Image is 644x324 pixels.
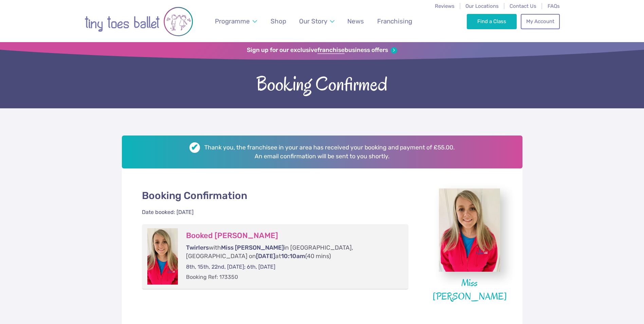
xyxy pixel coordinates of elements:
p: Booking Confirmation [142,188,409,202]
a: Sign up for our exclusivefranchisebusiness offers [247,47,397,54]
span: 10:10am [281,253,305,259]
a: Programme [211,13,260,29]
img: tiny toes ballet [85,4,193,39]
span: Programme [215,17,250,25]
img: teacher-miss-debbie-f42.jpg [439,188,500,272]
a: Shop [267,13,289,29]
a: Franchising [374,13,415,29]
span: Franchising [377,17,412,25]
h2: Thank you, the franchisee in your area has received your booking and payment of £55.00. An email ... [122,136,522,168]
a: News [344,13,367,29]
span: Twirlers [186,244,209,251]
span: Miss [PERSON_NAME] [221,244,284,251]
a: My Account [521,14,559,29]
div: Date booked: [DATE] [142,209,194,216]
p: with in [GEOGRAPHIC_DATA], [GEOGRAPHIC_DATA] on at (40 mins) [186,244,395,260]
h3: Booked [PERSON_NAME] [186,231,395,240]
a: Contact Us [510,3,536,9]
figcaption: Miss [PERSON_NAME] [429,276,510,304]
a: Find a Class [467,14,517,29]
strong: franchise [317,47,345,54]
p: Booking Ref: 173350 [186,273,395,281]
a: Reviews [435,3,455,9]
a: Our Locations [465,3,499,9]
p: 8th, 15th, 22nd, [DATE]; 6th, [DATE] [186,263,395,271]
a: Our Story [296,13,337,29]
span: News [347,17,364,25]
span: Shop [271,17,286,25]
a: FAQs [548,3,560,9]
span: [DATE] [256,253,275,259]
span: Our Story [299,17,327,25]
